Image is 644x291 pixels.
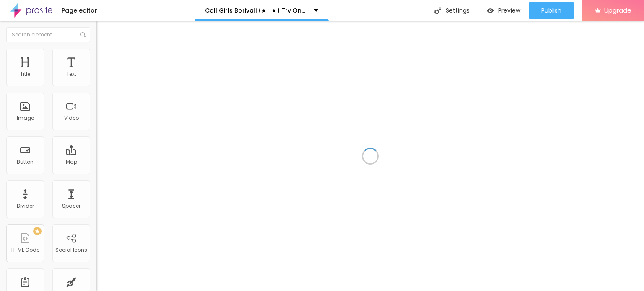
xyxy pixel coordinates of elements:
div: Social Icons [55,247,87,253]
span: Preview [498,7,520,14]
button: Publish [529,2,574,19]
img: view-1.svg [487,7,494,14]
input: Search element [6,27,90,42]
img: Icone [434,7,441,14]
div: Image [17,115,34,121]
p: Call Girls Borivali (★‿★) Try One Of The our Best Russian Mumbai Escorts [205,8,308,13]
div: Map [66,159,77,165]
div: Text [66,71,76,77]
span: Upgrade [604,7,631,14]
div: Page editor [57,8,97,13]
div: Title [20,71,30,77]
div: Divider [17,203,34,209]
span: Publish [541,7,561,14]
div: HTML Code [11,247,39,253]
button: Preview [478,2,529,19]
img: Icone [80,32,86,37]
div: Video [64,115,79,121]
div: Spacer [62,203,80,209]
div: Button [17,159,34,165]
